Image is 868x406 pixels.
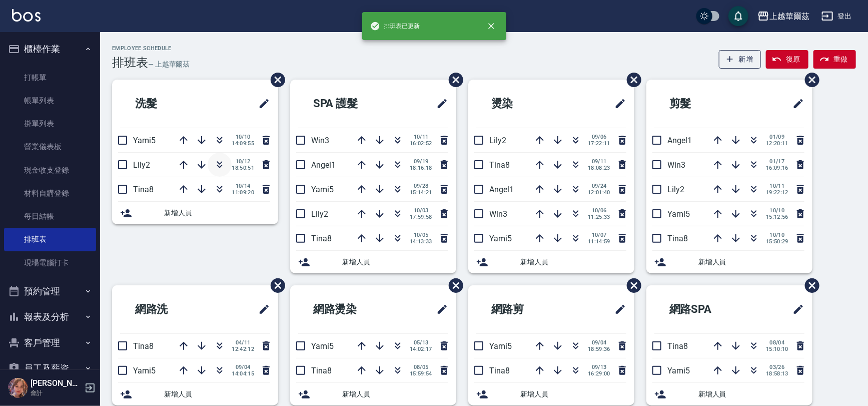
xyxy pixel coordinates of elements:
h3: 排班表 [112,56,148,70]
span: 18:50:51 [232,165,254,171]
span: 10/06 [588,207,610,214]
span: Lily2 [489,136,506,145]
span: 09/11 [588,158,610,165]
span: 01/09 [766,134,788,140]
span: 修改班表的標題 [430,297,448,321]
span: 16:29:00 [588,370,610,377]
span: 15:59:54 [410,370,432,377]
span: Yami5 [667,366,690,375]
span: 新增人員 [520,389,626,399]
span: 10/03 [410,207,432,214]
span: 14:13:33 [410,238,432,245]
h2: 剪髮 [654,86,746,122]
div: 上越華爾茲 [769,10,809,23]
h2: 燙染 [476,86,568,122]
span: Yami5 [133,366,156,375]
div: 新增人員 [112,202,278,224]
a: 現金收支登錄 [4,159,96,182]
span: 09/19 [410,158,432,165]
span: Tina8 [489,366,510,375]
span: 15:50:29 [766,238,788,245]
span: 05/13 [410,339,432,346]
div: 新增人員 [646,251,812,273]
span: Lily2 [667,185,684,194]
span: 11:25:33 [588,214,610,220]
img: Logo [12,9,41,22]
button: save [728,6,748,26]
button: 復原 [766,50,808,69]
span: 09/24 [588,183,610,189]
span: Tina8 [311,366,332,375]
div: 新增人員 [468,383,634,405]
span: 04/11 [232,339,254,346]
img: Person [8,378,28,398]
span: 11:14:59 [588,238,610,245]
span: 排班表已更新 [370,21,420,31]
span: Angel1 [489,185,514,194]
a: 帳單列表 [4,89,96,112]
span: 17:22:11 [588,140,610,147]
span: 刪除班表 [263,271,287,300]
span: 18:59:36 [588,346,610,352]
span: Win3 [489,209,507,219]
span: 14:04:15 [232,370,254,377]
span: 16:02:52 [410,140,432,147]
span: 15:14:21 [410,189,432,196]
span: 刪除班表 [441,271,465,300]
span: 新增人員 [164,208,270,218]
span: Tina8 [489,160,510,170]
span: 新增人員 [698,389,804,399]
span: Tina8 [667,341,688,351]
div: 新增人員 [468,251,634,273]
span: Yami5 [311,185,334,194]
button: close [480,15,502,37]
span: 10/07 [588,232,610,238]
span: 14:02:17 [410,346,432,352]
span: Yami5 [489,341,512,351]
a: 排班表 [4,228,96,251]
span: 18:08:23 [588,165,610,171]
span: Yami5 [133,136,156,145]
span: 10/11 [410,134,432,140]
button: 員工及薪資 [4,355,96,381]
span: Win3 [311,136,329,145]
span: 09/06 [588,134,610,140]
button: 櫃檯作業 [4,36,96,62]
h2: SPA 護髮 [298,86,401,122]
a: 打帳單 [4,66,96,89]
button: 登出 [817,7,856,26]
span: 08/04 [766,339,788,346]
span: 16:09:16 [766,165,788,171]
span: 15:12:56 [766,214,788,220]
span: Tina8 [133,341,154,351]
span: 刪除班表 [619,65,643,95]
button: 新增 [719,50,761,69]
span: 17:59:58 [410,214,432,220]
a: 每日結帳 [4,205,96,228]
span: 新增人員 [164,389,270,399]
a: 營業儀表板 [4,135,96,158]
span: 09/04 [232,364,254,370]
span: 09/28 [410,183,432,189]
a: 掛單列表 [4,112,96,135]
div: 新增人員 [290,383,456,405]
span: 10/11 [766,183,788,189]
span: 修改班表的標題 [252,92,270,116]
h5: [PERSON_NAME] [31,378,82,388]
button: 重做 [813,50,856,69]
span: 11:09:20 [232,189,254,196]
h2: 網路洗 [120,291,218,327]
p: 會計 [31,388,82,397]
span: Tina8 [667,234,688,243]
div: 新增人員 [112,383,278,405]
div: 新增人員 [290,251,456,273]
span: 03/26 [766,364,788,370]
span: 新增人員 [698,257,804,267]
span: 刪除班表 [797,65,821,95]
button: 上越華爾茲 [753,6,813,27]
span: 修改班表的標題 [786,92,804,116]
span: 18:16:18 [410,165,432,171]
span: 新增人員 [342,257,448,267]
span: 12:42:12 [232,346,254,352]
span: 刪除班表 [441,65,465,95]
